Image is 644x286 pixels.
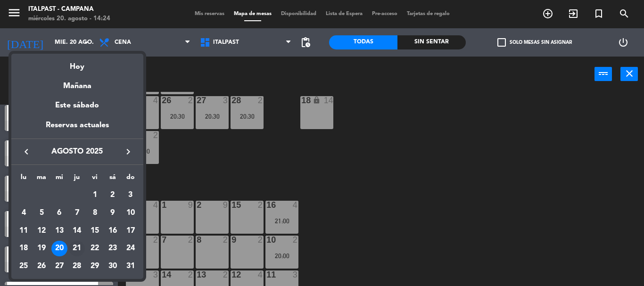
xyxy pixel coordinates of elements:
[69,223,85,239] div: 14
[33,240,50,258] td: 19 de agosto de 2025
[68,257,86,275] td: 28 de agosto de 2025
[105,258,121,274] div: 30
[104,187,122,204] td: 2 de agosto de 2025
[122,172,140,187] th: domingo
[33,204,50,222] td: 5 de agosto de 2025
[18,146,35,158] button: keyboard_arrow_left
[86,257,104,275] td: 29 de agosto de 2025
[123,205,139,221] div: 10
[11,54,143,73] div: Hoy
[86,172,104,187] th: viernes
[50,204,68,222] td: 6 de agosto de 2025
[15,172,33,187] th: lunes
[11,119,143,139] div: Reservas actuales
[33,258,50,274] div: 26
[15,240,33,258] td: 18 de agosto de 2025
[51,258,67,274] div: 27
[68,172,86,187] th: jueves
[104,204,122,222] td: 9 de agosto de 2025
[87,258,103,274] div: 29
[122,222,140,240] td: 17 de agosto de 2025
[104,172,122,187] th: sábado
[123,146,134,157] i: keyboard_arrow_right
[104,222,122,240] td: 16 de agosto de 2025
[105,187,121,203] div: 2
[86,222,104,240] td: 15 de agosto de 2025
[105,241,121,257] div: 23
[51,241,67,257] div: 20
[86,187,104,204] td: 1 de agosto de 2025
[15,222,33,240] td: 11 de agosto de 2025
[69,258,85,274] div: 28
[68,204,86,222] td: 7 de agosto de 2025
[16,205,32,221] div: 4
[123,187,139,203] div: 3
[69,205,85,221] div: 7
[104,257,122,275] td: 30 de agosto de 2025
[87,205,103,221] div: 8
[50,240,68,258] td: 20 de agosto de 2025
[11,92,143,119] div: Este sábado
[122,187,140,204] td: 3 de agosto de 2025
[15,257,33,275] td: 25 de agosto de 2025
[86,204,104,222] td: 8 de agosto de 2025
[122,204,140,222] td: 10 de agosto de 2025
[33,222,50,240] td: 12 de agosto de 2025
[87,187,103,203] div: 1
[51,223,67,239] div: 13
[120,146,137,158] button: keyboard_arrow_right
[68,222,86,240] td: 14 de agosto de 2025
[87,241,103,257] div: 22
[15,204,33,222] td: 4 de agosto de 2025
[15,187,86,204] td: AGO.
[104,240,122,258] td: 23 de agosto de 2025
[11,73,143,92] div: Mañana
[50,222,68,240] td: 13 de agosto de 2025
[105,223,121,239] div: 16
[33,205,50,221] div: 5
[123,258,139,274] div: 31
[86,240,104,258] td: 22 de agosto de 2025
[123,241,139,257] div: 24
[35,146,120,158] span: agosto 2025
[33,257,50,275] td: 26 de agosto de 2025
[123,223,139,239] div: 17
[50,172,68,187] th: miércoles
[122,257,140,275] td: 31 de agosto de 2025
[51,205,67,221] div: 6
[87,223,103,239] div: 15
[21,146,32,157] i: keyboard_arrow_left
[50,257,68,275] td: 27 de agosto de 2025
[68,240,86,258] td: 21 de agosto de 2025
[16,223,32,239] div: 11
[69,241,85,257] div: 21
[33,241,50,257] div: 19
[16,241,32,257] div: 18
[33,223,50,239] div: 12
[122,240,140,258] td: 24 de agosto de 2025
[16,258,32,274] div: 25
[33,172,50,187] th: martes
[105,205,121,221] div: 9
